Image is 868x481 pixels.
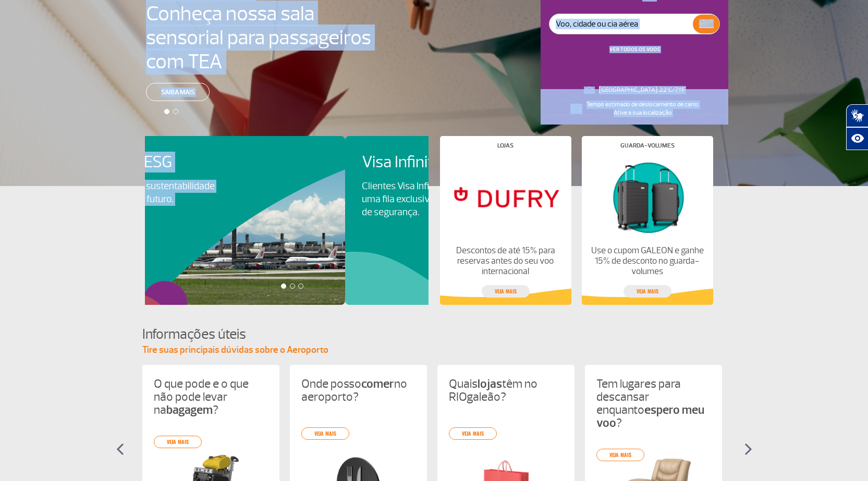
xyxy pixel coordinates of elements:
[478,376,502,391] strong: lojas
[590,245,704,277] p: Use o cupom GALEON e ganhe 15% de desconto no guarda-volumes
[154,377,268,416] p: O que pode e o que não pode levar na ?
[624,285,671,298] a: veja mais
[116,443,124,455] img: seta-esquerda
[846,104,868,127] button: Abrir tradutor de língua de sinais.
[606,45,663,54] button: VER TODOS OS VOOS
[482,285,530,298] a: veja mais
[361,376,394,391] strong: comer
[146,83,210,101] a: Saiba mais
[142,325,726,344] h4: Informações úteis
[846,104,868,150] div: Plugin de acessibilidade da Hand Talk.
[448,245,562,277] p: Descontos de até 15% para reservas antes do seu voo internacional
[301,427,349,440] a: veja mais
[142,344,726,356] p: Tire suas principais dúvidas sobre o Aeroporto
[590,157,704,237] img: Guarda-volumes
[301,377,415,403] p: Onde posso no aeroporto?
[362,180,510,219] p: Clientes Visa Infinite têm acesso a uma fila exclusiva para a verificação de segurança.
[166,402,213,417] strong: bagagem
[154,436,202,448] a: veja mais
[78,153,328,206] a: Relatório ESGTransparência e sustentabilidade guiando o nosso futuro.
[599,86,685,94] p: [GEOGRAPHIC_DATA]: 22°C/71°F
[146,2,371,73] h4: Conheça nossa sala sensorial para passageiros com TEA
[362,153,528,172] h4: Visa Infinite Fast Pass
[596,402,704,430] strong: espero meu voo
[744,443,752,455] img: seta-direita
[449,377,563,403] p: Quais têm no RIOgaleão?
[78,153,244,172] h4: Relatório ESG
[549,14,693,34] input: Voo, cidade ou cia aérea
[609,46,660,53] a: VER TODOS OS VOOS
[78,180,226,206] p: Transparência e sustentabilidade guiando o nosso futuro.
[620,143,675,149] h4: Guarda-volumes
[448,157,562,237] img: Lojas
[362,153,612,219] a: Visa Infinite Fast PassClientes Visa Infinite têm acesso a uma fila exclusiva para a verificação ...
[846,127,868,150] button: Abrir recursos assistivos.
[497,143,514,149] h4: Lojas
[586,101,699,117] p: Tempo estimado de deslocamento de carro: Ative a sua localização
[449,427,497,440] a: veja mais
[596,377,711,429] p: Tem lugares para descansar enquanto ?
[596,449,644,461] a: veja mais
